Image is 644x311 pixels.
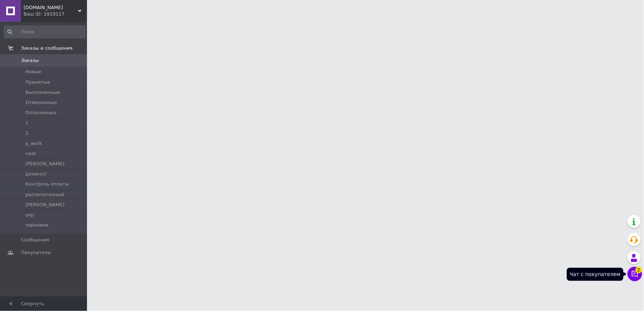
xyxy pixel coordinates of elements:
[25,202,65,208] span: [PERSON_NAME]
[25,222,49,228] span: черновик
[25,150,36,157] span: next
[25,109,57,116] span: Оплаченные
[25,181,69,187] span: Контроль оплаты
[21,57,39,64] span: Заказы
[24,11,87,17] div: Ваш ID: 1919117
[25,171,47,177] span: дозаказ!
[567,268,623,281] div: Чат с покупателем
[25,130,28,137] span: 2
[21,45,72,51] span: Заказы и сообщения
[21,249,51,256] span: Покупатели
[628,267,642,281] button: Чат с покупателем2
[25,212,34,218] span: укр
[25,191,64,198] span: распечатанный
[25,89,60,96] span: Выполненные
[21,237,49,243] span: Сообщения
[636,267,642,273] span: 2
[4,25,86,38] input: Поиск
[25,161,65,167] span: [PERSON_NAME]
[25,99,57,106] span: Отмененные
[25,120,28,126] span: 1
[25,140,42,147] span: a_work
[24,4,78,11] span: sezon-pokupok.in.ua
[25,69,41,75] span: Новые
[25,79,50,86] span: Принятые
